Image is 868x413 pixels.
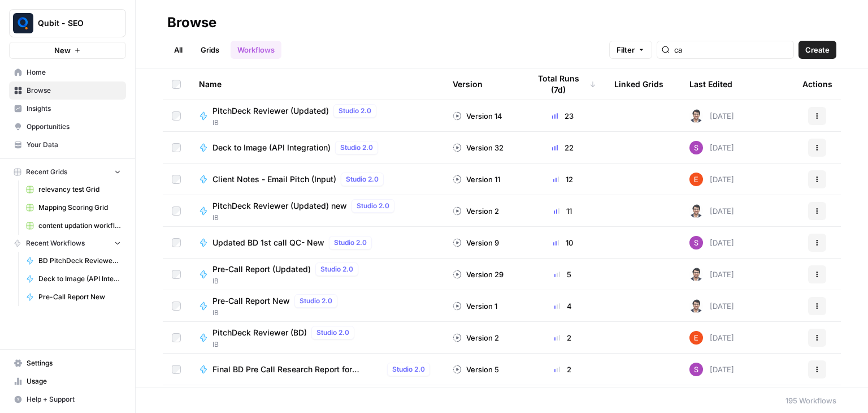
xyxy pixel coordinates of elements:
[674,44,789,55] input: Search
[805,44,830,55] span: Create
[609,41,652,59] button: Filter
[530,269,596,280] div: 5
[26,167,67,177] span: Recent Grids
[38,256,121,266] span: BD PitchDeck Reviewer (Updated)
[300,296,332,306] span: Studio 2.0
[689,109,734,123] div: [DATE]
[38,221,121,231] span: content updation workflow
[194,41,226,59] a: Grids
[212,308,342,318] span: IB
[689,331,703,345] img: ajf8yqgops6ssyjpn8789yzw4nvp
[199,199,435,223] a: PitchDeck Reviewer (Updated) newStudio 2.0IB
[38,274,121,284] span: Deck to Image (API Integration)
[614,68,663,100] div: Linked Grids
[9,100,126,118] a: Insights
[54,45,71,56] span: New
[9,9,126,37] button: Workspace: Qubit - SEO
[212,327,307,338] span: PitchDeck Reviewer (BD)
[689,299,734,313] div: [DATE]
[27,358,121,368] span: Settings
[212,200,347,212] span: PitchDeck Reviewer (Updated) new
[212,118,381,128] span: IB
[689,68,732,100] div: Last Edited
[38,203,121,213] span: Mapping Scoring Grid
[199,141,435,154] a: Deck to Image (API Integration)Studio 2.0
[453,332,499,343] div: Version 2
[212,276,363,286] span: IB
[346,174,379,184] span: Studio 2.0
[689,204,703,218] img: 35tz4koyam3fgiezpr65b8du18d9
[212,339,359,350] span: IB
[27,122,121,132] span: Opportunities
[453,269,504,280] div: Version 29
[9,235,126,252] button: Recent Workflows
[199,294,435,318] a: Pre-Call Report NewStudio 2.0IB
[21,199,126,217] a: Mapping Scoring Grid
[617,44,635,55] span: Filter
[167,41,189,59] a: All
[316,328,349,338] span: Studio 2.0
[38,18,106,29] span: Qubit - SEO
[212,142,331,153] span: Deck to Image (API Integration)
[13,13,33,33] img: Qubit - SEO Logo
[798,41,836,59] button: Create
[38,292,121,302] span: Pre-Call Report New
[9,63,126,81] a: Home
[453,174,500,185] div: Version 11
[27,394,121,405] span: Help + Support
[453,205,499,217] div: Version 2
[9,164,126,180] button: Recent Grids
[689,173,703,186] img: ajf8yqgops6ssyjpn8789yzw4nvp
[9,372,126,390] a: Usage
[212,237,324,248] span: Updated BD 1st call QC- New
[689,141,734,154] div: [DATE]
[21,288,126,306] a: Pre-Call Report New
[689,109,703,123] img: 35tz4koyam3fgiezpr65b8du18d9
[802,68,832,100] div: Actions
[689,299,703,313] img: 35tz4koyam3fgiezpr65b8du18d9
[38,184,121,195] span: relevancy test Grid
[453,237,499,248] div: Version 9
[530,142,596,153] div: 22
[199,173,435,186] a: Client Notes - Email Pitch (Input)Studio 2.0
[689,331,734,345] div: [DATE]
[9,81,126,100] a: Browse
[167,14,216,32] div: Browse
[212,174,336,185] span: Client Notes - Email Pitch (Input)
[530,110,596,122] div: 23
[689,173,734,186] div: [DATE]
[27,67,121,78] span: Home
[334,238,367,248] span: Studio 2.0
[199,363,435,376] a: Final BD Pre Call Research Report for HubspotStudio 2.0
[9,42,126,59] button: New
[212,295,290,307] span: Pre-Call Report New
[689,363,703,376] img: o172sb5nyouclioljstuaq3tb2gj
[199,68,435,100] div: Name
[21,180,126,199] a: relevancy test Grid
[26,238,85,248] span: Recent Workflows
[320,264,353,274] span: Studio 2.0
[9,390,126,408] button: Help + Support
[231,41,281,59] a: Workflows
[453,110,502,122] div: Version 14
[530,174,596,185] div: 12
[199,326,435,350] a: PitchDeck Reviewer (BD)Studio 2.0IB
[689,268,703,281] img: 35tz4koyam3fgiezpr65b8du18d9
[21,217,126,235] a: content updation workflow
[212,264,311,275] span: Pre-Call Report (Updated)
[199,263,435,286] a: Pre-Call Report (Updated)Studio 2.0IB
[530,237,596,248] div: 10
[9,136,126,154] a: Your Data
[530,332,596,343] div: 2
[689,268,734,281] div: [DATE]
[27,376,121,386] span: Usage
[212,105,329,117] span: PitchDeck Reviewer (Updated)
[785,395,836,406] div: 195 Workflows
[21,270,126,288] a: Deck to Image (API Integration)
[27,140,121,150] span: Your Data
[27,104,121,114] span: Insights
[689,236,703,249] img: o172sb5nyouclioljstuaq3tb2gj
[689,236,734,249] div: [DATE]
[212,364,383,375] span: Final BD Pre Call Research Report for Hubspot
[689,363,734,376] div: [DATE]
